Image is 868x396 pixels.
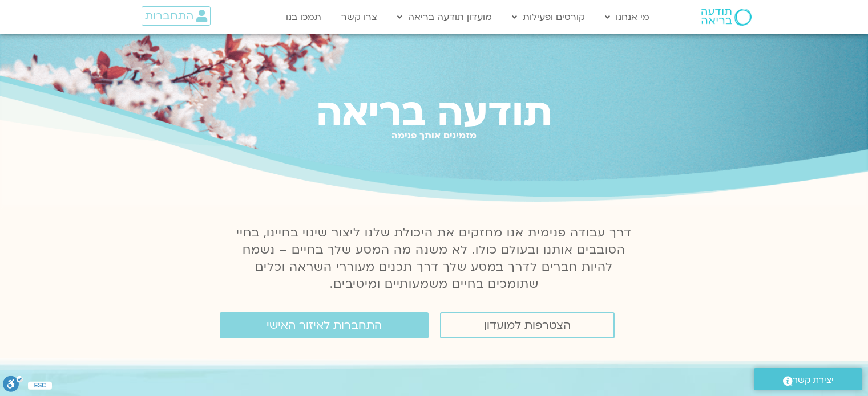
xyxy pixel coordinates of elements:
a: התחברות לאיזור האישי [220,312,429,338]
a: יצירת קשר [754,368,862,390]
span: התחברות [145,10,193,22]
span: הצטרפות למועדון [484,319,571,332]
a: מי אנחנו [599,6,655,28]
p: דרך עבודה פנימית אנו מחזקים את היכולת שלנו ליצור שינוי בחיינו, בחיי הסובבים אותנו ובעולם כולו. לא... [230,224,639,293]
span: התחברות לאיזור האישי [267,319,382,332]
span: יצירת קשר [793,373,834,388]
a: הצטרפות למועדון [440,312,615,338]
a: קורסים ופעילות [506,6,591,28]
a: התחברות [142,6,211,26]
a: מועדון תודעה בריאה [391,6,498,28]
a: תמכו בנו [280,6,327,28]
img: תודעה בריאה [701,9,752,26]
a: צרו קשר [336,6,383,28]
